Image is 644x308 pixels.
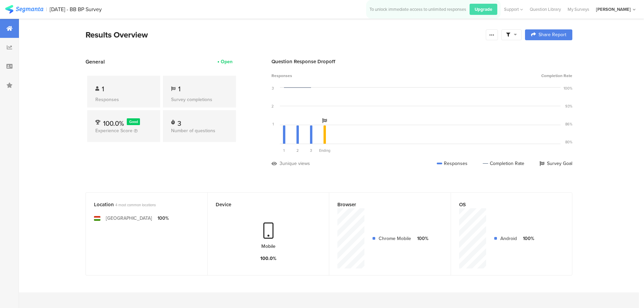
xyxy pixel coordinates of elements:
[539,32,566,37] span: Share Report
[171,127,215,134] span: Number of questions
[500,235,517,242] div: Android
[466,4,497,15] a: Upgrade
[565,103,572,109] div: 93%
[158,215,169,222] div: 100%
[322,118,327,123] i: Survey Goal
[541,73,572,79] span: Completion Rate
[171,96,228,103] div: Survey completions
[103,118,124,128] span: 100.0%
[272,121,274,127] div: 1
[271,103,274,109] div: 2
[261,243,276,250] div: Mobile
[129,119,138,124] span: Good
[216,201,310,208] div: Device
[596,6,631,13] div: [PERSON_NAME]
[272,86,274,91] div: 3
[437,160,468,167] div: Responses
[271,73,292,79] span: Responses
[296,148,299,153] span: 2
[95,127,133,134] span: Experience Score
[483,160,524,167] div: Completion Rate
[565,121,572,127] div: 86%
[564,6,593,13] a: My Surveys
[95,96,152,103] div: Responses
[540,160,572,167] div: Survey Goal
[221,58,233,65] div: Open
[564,86,572,91] div: 100%
[459,201,553,208] div: OS
[379,235,411,242] div: Chrome Mobile
[283,148,285,153] span: 1
[318,148,331,153] div: Ending
[115,202,156,208] span: 4 most common locations
[94,201,188,208] div: Location
[416,235,428,242] div: 100%
[102,84,104,94] span: 1
[310,148,312,153] span: 3
[522,235,534,242] div: 100%
[526,6,564,13] a: Question Library
[106,215,152,222] div: [GEOGRAPHIC_DATA]
[470,4,497,15] div: Upgrade
[86,29,482,41] div: Results Overview
[178,84,181,94] span: 1
[46,5,47,13] div: |
[369,6,466,13] div: To unlock immediate access to unlimited responses
[271,58,572,65] div: Question Response Dropoff
[280,160,282,167] div: 3
[504,4,523,15] div: Support
[50,6,102,13] div: [DATE] - BB BP Survey
[177,118,181,125] div: 3
[86,58,105,66] span: General
[5,5,43,14] img: segmanta logo
[337,201,431,208] div: Browser
[260,255,277,262] div: 100.0%
[565,139,572,145] div: 80%
[282,160,310,167] div: unique views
